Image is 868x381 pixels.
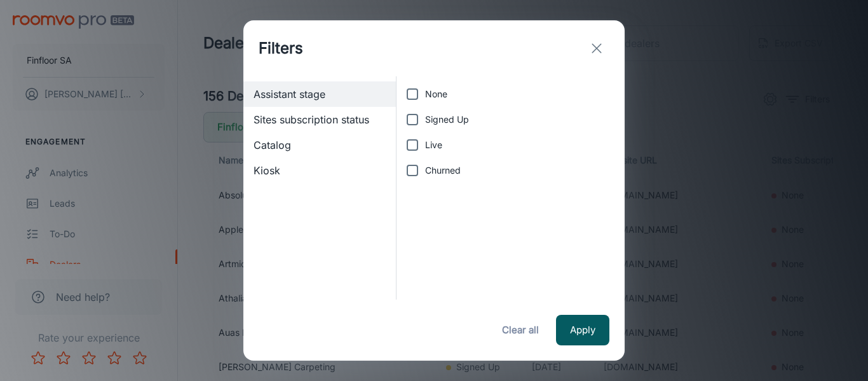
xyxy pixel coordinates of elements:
[556,315,609,345] button: Apply
[425,163,461,177] span: Churned
[243,107,396,132] div: Sites subscription status
[259,37,303,60] h1: Filters
[243,81,396,107] div: Assistant stage
[254,163,386,178] span: Kiosk
[425,113,469,127] span: Signed Up
[254,87,386,102] span: Assistant stage
[495,315,546,345] button: Clear all
[254,137,386,153] span: Catalog
[584,36,609,61] button: exit
[243,132,396,158] div: Catalog
[425,138,442,152] span: Live
[425,87,447,101] span: None
[254,112,386,127] span: Sites subscription status
[243,158,396,183] div: Kiosk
